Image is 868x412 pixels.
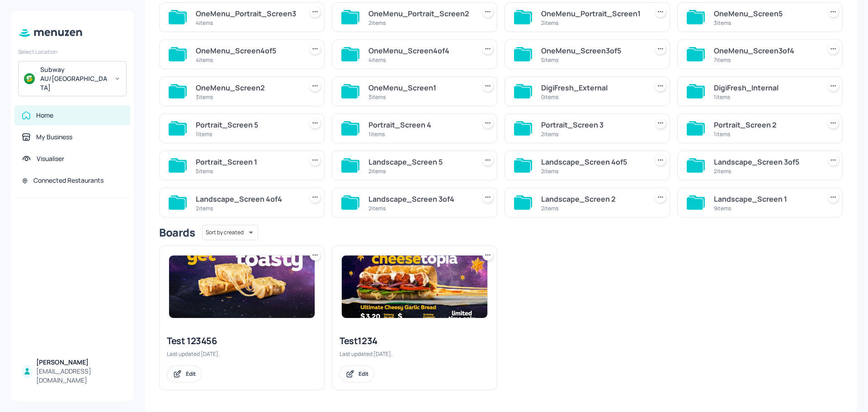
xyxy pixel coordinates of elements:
[196,45,299,56] div: OneMenu_Screen4of5
[196,8,299,19] div: OneMenu_Portrait_Screen3
[196,204,299,212] div: 2 items
[202,223,258,242] div: Sort by created
[714,56,817,64] div: 7 items
[18,48,127,56] div: Select Location
[714,130,817,138] div: 1 items
[167,335,317,347] div: Test 123456
[714,167,817,175] div: 2 items
[342,256,487,318] img: 2025-07-04-1751602109400wgjxwnoxla.jpeg
[541,82,644,93] div: DigiFresh_External
[196,167,299,175] div: 5 items
[541,8,644,19] div: OneMenu_Portrait_Screen1
[186,370,196,378] div: Edit
[541,156,644,167] div: Landscape_Screen 4of5
[368,56,472,64] div: 4 items
[159,225,195,240] div: Boards
[714,82,817,93] div: DigiFresh_Internal
[714,119,817,130] div: Portrait_Screen 2
[368,82,472,93] div: OneMenu_Screen1
[368,204,472,212] div: 2 items
[541,194,644,204] div: Landscape_Screen 2
[368,93,472,101] div: 3 items
[541,167,644,175] div: 2 items
[40,65,108,92] div: Subway AU/[GEOGRAPHIC_DATA]
[541,19,644,27] div: 2 items
[368,19,472,27] div: 2 items
[368,194,472,204] div: Landscape_Screen 3of4
[368,167,472,175] div: 2 items
[541,93,644,101] div: 0 items
[169,256,315,318] img: 2025-07-10-1752121846622sz7jw3wfcac.jpeg
[714,156,817,167] div: Landscape_Screen 3of5
[714,194,817,204] div: Landscape_Screen 1
[714,19,817,27] div: 3 items
[196,82,299,93] div: OneMenu_Screen2
[196,93,299,101] div: 3 items
[714,93,817,101] div: 1 items
[340,350,490,358] div: Last updated [DATE].
[714,8,817,19] div: OneMenu_Screen5
[541,130,644,138] div: 2 items
[24,73,35,84] img: avatar
[541,56,644,64] div: 5 items
[196,19,299,27] div: 4 items
[196,130,299,138] div: 1 items
[196,56,299,64] div: 4 items
[196,194,299,204] div: Landscape_Screen 4of4
[36,133,72,142] div: My Business
[36,111,53,120] div: Home
[37,154,64,163] div: Visualiser
[368,8,472,19] div: OneMenu_Portrait_Screen2
[541,204,644,212] div: 2 items
[340,335,490,347] div: Test1234
[368,156,472,167] div: Landscape_Screen 5
[359,370,368,378] div: Edit
[368,119,472,130] div: Portrait_Screen 4
[36,367,123,385] div: [EMAIL_ADDRESS][DOMAIN_NAME]
[368,45,472,56] div: OneMenu_Screen4of4
[541,119,644,130] div: Portrait_Screen 3
[36,358,123,367] div: [PERSON_NAME]
[196,156,299,167] div: Portrait_Screen 1
[196,119,299,130] div: Portrait_Screen 5
[33,176,104,185] div: Connected Restaurants
[714,204,817,212] div: 9 items
[541,45,644,56] div: OneMenu_Screen3of5
[714,45,817,56] div: OneMenu_Screen3of4
[368,130,472,138] div: 1 items
[167,350,317,358] div: Last updated [DATE].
